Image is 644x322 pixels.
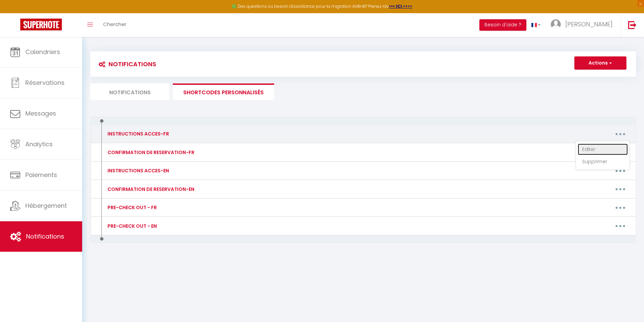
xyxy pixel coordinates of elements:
div: PRE-CHECK OUT - EN [106,222,157,230]
span: Calendriers [25,48,60,56]
span: Paiements [25,171,57,179]
span: Hébergement [25,201,67,210]
div: PRE-CHECK OUT - FR [106,204,157,211]
div: INSTRUCTIONS ACCES-FR [106,130,169,138]
span: [PERSON_NAME] [565,20,613,28]
li: Notifications [90,83,169,100]
a: Supprimer [578,156,628,167]
div: INSTRUCTIONS ACCES-EN [106,167,169,174]
a: >>> ICI <<<< [389,3,412,9]
a: Chercher [98,13,132,37]
a: ... [PERSON_NAME] [546,13,621,37]
img: logout [628,21,637,29]
span: Réservations [25,78,65,87]
div: CONFIRMATION DE RESERVATION-EN [106,185,194,193]
img: Super Booking [20,19,62,30]
h3: Notifications [95,56,156,72]
button: Actions [574,56,626,70]
a: Editer [578,144,628,155]
div: CONFIRMATION DE RESERVATION-FR [106,149,194,156]
span: Chercher [103,21,126,28]
span: Notifications [26,232,64,241]
span: Messages [25,109,56,118]
img: ... [551,19,561,29]
button: Besoin d'aide ? [479,19,526,31]
li: SHORTCODES PERSONNALISÉS [173,83,274,100]
span: Analytics [25,140,53,148]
